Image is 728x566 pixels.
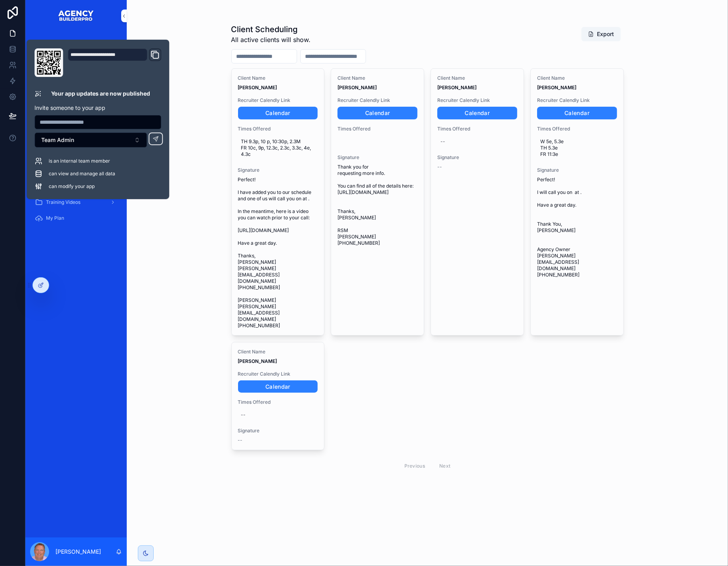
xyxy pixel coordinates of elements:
span: Signature [238,167,318,173]
span: Signature [337,154,417,161]
span: Signature [437,154,517,161]
strong: [PERSON_NAME] [537,84,576,90]
span: -- [437,164,442,170]
a: Calendar [238,107,318,119]
span: Recruiter Calendly Link [437,97,517,104]
a: Calendar [537,107,617,119]
a: My Plan [30,211,122,225]
a: Client Name[PERSON_NAME]Recruiter Calendly LinkCalendarTimes OfferedW 5e, 5.3e TH 5.3e FR 11:3eSi... [530,68,624,336]
span: -- [238,437,243,443]
span: can view and manage all data [49,171,115,177]
strong: [PERSON_NAME] [337,84,377,90]
a: Client Name[PERSON_NAME]Recruiter Calendly LinkCalendarTimes OfferedTH 9.3p, 10 p, 10:30p, 2.3M F... [231,68,325,336]
span: Client Name [537,75,617,81]
strong: [PERSON_NAME] [437,84,476,90]
img: App logo [58,10,94,22]
span: Recruiter Calendly Link [337,97,417,104]
span: can modify your app [49,183,95,190]
a: Calendar [238,380,318,393]
span: Times Offered [337,126,417,132]
p: [PERSON_NAME] [55,548,101,556]
span: Recruiter Calendly Link [238,371,318,377]
span: Training Videos [46,199,80,205]
span: Thank you for requesting more info. You can find all of the details here: [URL][DOMAIN_NAME] Than... [337,164,417,246]
span: Perfect! I have added you to our schedule and one of us will call you on at . In the meantime, he... [238,177,318,329]
span: Team Admin [41,136,74,144]
span: Times Offered [437,126,517,132]
div: -- [440,138,445,145]
span: Client Name [238,349,318,355]
span: Recruiter Calendly Link [537,97,617,104]
button: Export [581,27,621,41]
a: Calendar [437,107,517,119]
div: Domain and Custom Link [68,48,161,77]
a: Calendar [337,107,417,119]
span: TH 9.3p, 10 p, 10:30p, 2.3M FR 10c, 9p, 12.3c, 2.3c, 3.3c, 4e, 4.3c [241,138,315,157]
a: Client Name[PERSON_NAME]Recruiter Calendly LinkCalendarTimes Offered--Signature-- [431,68,524,336]
a: Client Name[PERSON_NAME]Recruiter Calendly LinkCalendarTimes Offered--Signature-- [231,342,325,451]
span: Times Offered [238,126,318,132]
div: -- [241,412,246,418]
p: Invite someone to your app [34,104,161,112]
span: Times Offered [537,126,617,132]
div: scrollable content [25,32,127,237]
strong: [PERSON_NAME] [238,358,277,364]
button: Select Button [34,132,147,148]
span: Perfect! I will call you on at . Have a great day. Thank You, [PERSON_NAME] Agency Owner [PERSON_... [537,177,617,278]
span: Signature [238,428,318,434]
span: W 5e, 5.3e TH 5.3e FR 11:3e [540,138,614,157]
span: is an internal team member [49,158,110,164]
strong: [PERSON_NAME] [238,84,277,90]
a: Client Name[PERSON_NAME]Recruiter Calendly LinkCalendarTimes OfferedSignatureThank you for reques... [331,68,424,336]
h1: Client Scheduling [231,24,311,35]
span: Signature [537,167,617,173]
span: Times Offered [238,399,318,405]
span: All active clients will show. [231,35,311,44]
span: Client Name [337,75,417,81]
span: Recruiter Calendly Link [238,97,318,104]
span: My Plan [46,215,64,221]
a: My Dashboard [30,38,122,52]
a: Training Videos [30,195,122,209]
span: Client Name [437,75,517,81]
span: Client Name [238,75,318,81]
p: Your app updates are now published [51,90,150,98]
